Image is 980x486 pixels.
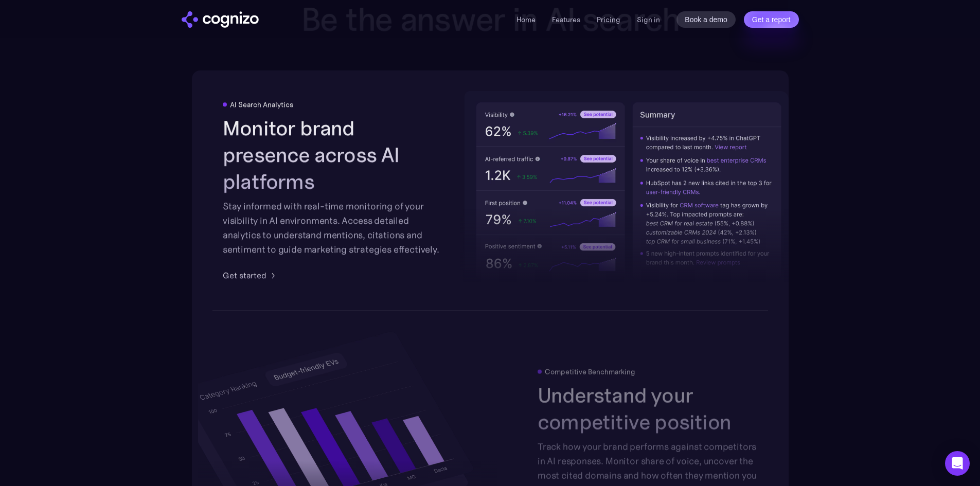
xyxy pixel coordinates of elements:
div: AI Search Analytics [230,101,293,109]
div: Open Intercom Messenger [945,451,970,476]
a: Home [516,15,536,24]
a: Get a report [744,11,799,28]
h2: Understand your competitive position [538,382,758,435]
div: Stay informed with real-time monitoring of your visibility in AI environments. Access detailed an... [223,200,443,257]
a: Get started [223,269,279,282]
a: Pricing [597,15,620,24]
a: Book a demo [676,11,736,28]
img: cognizo logo [182,11,259,28]
a: Sign in [637,13,660,26]
img: AI visibility metrics performance insights [465,91,793,290]
h2: Monitor brand presence across AI platforms [223,115,443,195]
a: Features [552,15,580,24]
div: Get started [223,269,266,282]
div: Competitive Benchmarking [545,367,635,375]
a: home [182,11,259,28]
